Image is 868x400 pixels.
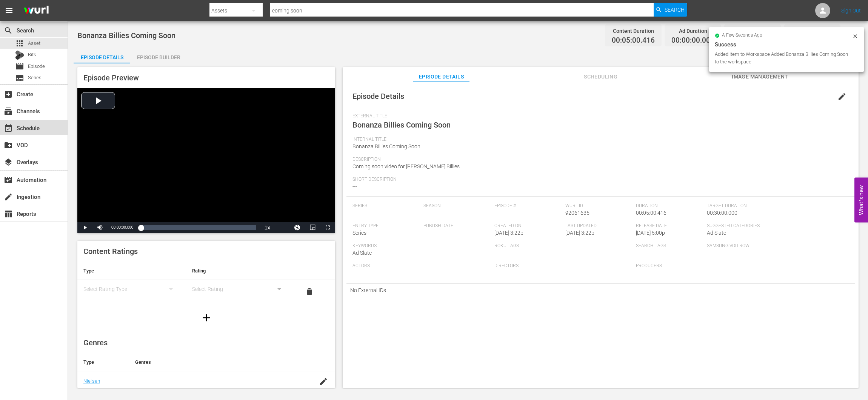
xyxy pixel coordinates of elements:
span: Publish Date: [423,223,491,229]
button: Play [77,222,92,233]
button: Playback Rate [260,222,275,233]
div: Bits [15,51,24,60]
span: Last Updated: [565,223,633,229]
button: delete [300,283,319,301]
span: Channels [4,107,13,116]
span: [DATE] 5:00p [636,230,665,236]
span: Directors [494,263,632,269]
span: 00:05:00.416 [612,36,655,45]
span: Coming soon video for [PERSON_NAME] Billies [352,163,460,169]
span: Ingestion [4,192,13,202]
span: --- [494,270,499,276]
div: No External IDs [346,283,855,297]
span: --- [352,183,357,189]
span: Entry Type: [352,223,420,229]
span: Episode #: [494,203,562,209]
div: Promo Duration [731,26,774,36]
span: --- [352,210,357,216]
span: Samsung VOD Row: [707,243,774,249]
span: 00:00:00.000 [671,36,714,45]
span: Automation [4,175,13,185]
span: Series [28,74,42,82]
span: Internal Title [352,137,845,143]
span: Episode Details [352,92,404,101]
span: --- [423,230,428,236]
span: Duration: [636,203,703,209]
span: Image Management [732,72,788,82]
span: Bonanza Billies Coming Soon [77,31,175,40]
th: Rating [186,262,295,280]
th: Genres [129,353,308,371]
span: Reports [4,209,13,218]
div: Success [715,40,858,49]
button: Episode Details [74,48,130,63]
span: Created On: [494,223,562,229]
table: simple table [77,262,335,303]
span: --- [636,250,640,256]
span: Genres [83,338,108,347]
span: Ad Slate [707,230,726,236]
span: --- [423,210,428,216]
button: Picture-in-Picture [305,222,320,233]
span: [DATE] 3:22p [565,230,594,236]
button: Search [654,3,687,17]
span: Description [352,157,845,163]
span: Search Tags: [636,243,703,249]
span: Schedule [4,124,13,133]
span: Episode [28,63,45,70]
span: Asset [28,40,40,47]
span: Episode Preview [83,73,139,82]
div: Total Duration [791,26,834,36]
div: Ad Duration [671,26,714,36]
button: Episode Builder [130,48,187,63]
span: Bonanza Billies Coming Soon [352,143,420,149]
th: Type [77,353,129,371]
span: Search [4,26,13,35]
span: Bonanza Billies Coming Soon [352,120,451,129]
span: Asset [15,39,24,48]
button: Mute [92,222,108,233]
th: Type [77,262,186,280]
span: 00:30:00.000 [707,210,737,216]
span: Short Description [352,177,845,183]
button: Jump To Time [290,222,305,233]
span: Actors [352,263,490,269]
button: Open Feedback Widget [854,178,868,223]
span: --- [707,250,711,256]
div: Progress Bar [141,225,256,230]
span: Producers [636,263,774,269]
div: Content Duration [612,26,655,36]
span: menu [5,6,14,15]
span: Suggested Categories: [707,223,845,229]
div: Added Item to Workspace Added Bonanza Billies Coming Soon to the workspace [715,51,850,66]
span: --- [494,250,499,256]
span: delete [305,287,314,296]
span: 92061635 [565,210,589,216]
span: 00:00:00.000 [111,225,133,229]
span: Series [352,230,366,236]
span: External Title [352,113,845,119]
span: Wurl ID: [565,203,633,209]
div: Episode Details [74,48,130,66]
div: Video Player [77,88,335,233]
span: Overlays [4,158,13,167]
span: Series [15,74,24,83]
span: Season: [423,203,491,209]
span: a few seconds ago [722,32,762,38]
span: VOD [4,141,13,150]
span: 00:05:00.416 [636,210,666,216]
span: Keywords: [352,243,490,249]
button: Fullscreen [320,222,335,233]
span: --- [636,270,640,276]
button: edit [833,88,851,106]
span: Search [665,3,685,17]
span: Ad Slate [352,250,372,256]
span: Target Duration: [707,203,845,209]
a: Nielsen [83,378,100,384]
span: Release Date: [636,223,703,229]
span: [DATE] 3:22p [494,230,523,236]
span: Scheduling [573,72,629,82]
span: Bits [28,51,36,58]
a: Sign Out [841,8,861,14]
span: --- [352,270,357,276]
